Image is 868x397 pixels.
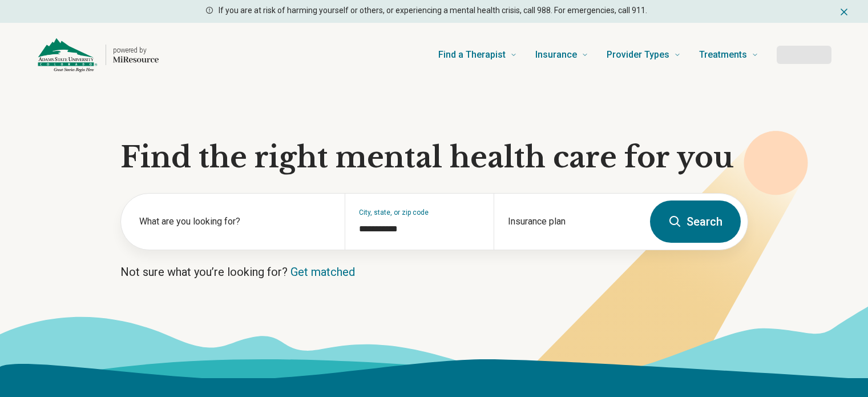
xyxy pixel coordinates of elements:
[650,200,741,243] button: Search
[607,32,681,78] a: Provider Types
[139,215,331,228] label: What are you looking for?
[120,141,748,175] h1: Find the right mental health care for you
[438,32,517,78] a: Find a Therapist
[535,32,588,78] a: Insurance
[438,47,506,63] span: Find a Therapist
[607,47,669,63] span: Provider Types
[113,46,159,55] p: powered by
[699,32,758,78] a: Treatments
[838,5,850,18] button: Dismiss
[535,47,577,63] span: Insurance
[699,47,747,63] span: Treatments
[120,264,748,280] p: Not sure what you’re looking for?
[290,265,355,279] a: Get matched
[219,5,647,17] p: If you are at risk of harming yourself or others, or experiencing a mental health crisis, call 98...
[37,37,159,73] a: Home page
